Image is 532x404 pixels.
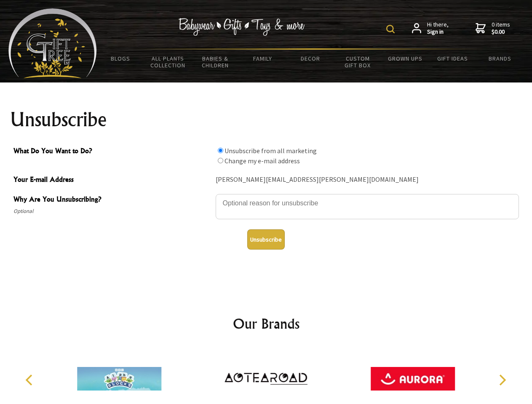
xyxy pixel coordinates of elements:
label: Unsubscribe from all marketing [225,146,317,155]
a: BLOGS [97,50,144,67]
a: Family [239,50,287,67]
a: 0 items$0.00 [476,21,510,36]
input: What Do You Want to Do? [218,148,223,153]
span: Hi there, [427,21,449,36]
img: Babyware - Gifts - Toys and more... [8,8,97,78]
span: 0 items [492,21,510,36]
img: product search [386,25,395,33]
a: Gift Ideas [429,50,476,67]
a: All Plants Collection [144,50,192,74]
h1: Unsubscribe [10,109,522,130]
h2: Our Brands [17,314,516,334]
img: Babywear - Gifts - Toys & more [179,18,305,36]
a: Custom Gift Box [334,50,382,74]
button: Next [493,371,511,389]
strong: $0.00 [492,28,510,36]
a: Decor [286,50,334,67]
span: What Do You Want to Do? [13,146,211,158]
span: Optional [13,206,211,216]
a: Grown Ups [381,50,429,67]
textarea: Why Are You Unsubscribing? [216,194,519,219]
span: Why Are You Unsubscribing? [13,194,211,206]
div: [PERSON_NAME][EMAIL_ADDRESS][PERSON_NAME][DOMAIN_NAME] [216,173,519,186]
button: Unsubscribe [247,229,285,250]
a: Hi there,Sign in [412,21,449,36]
button: Previous [21,371,40,389]
a: Babies & Children [192,50,239,74]
span: Your E-mail Address [13,174,211,186]
label: Change my e-mail address [225,157,300,165]
a: Brands [476,50,524,67]
strong: Sign in [427,28,449,36]
input: What Do You Want to Do? [218,158,223,163]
